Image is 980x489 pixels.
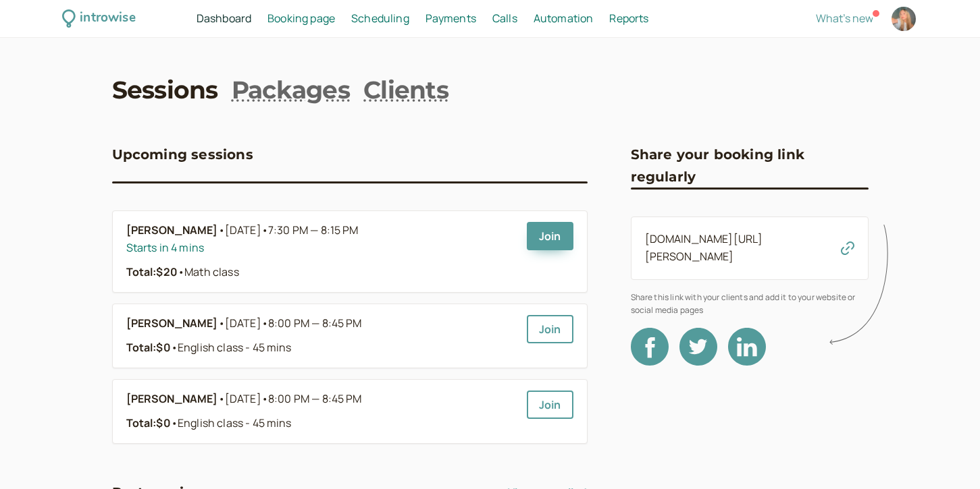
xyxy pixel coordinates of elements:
[171,415,178,430] span: •
[126,415,171,430] strong: Total: $0
[112,144,253,165] h3: Upcoming sessions
[126,315,516,357] a: [PERSON_NAME]•[DATE]•8:00 PM — 8:45 PMTotal:$0•English class - 45 mins
[425,10,476,28] a: Payments
[534,10,594,28] a: Automation
[268,316,362,330] span: 8:00 PM — 8:45 PM
[268,391,362,406] span: 8:00 PM — 8:45 PM
[267,10,335,28] a: Booking page
[492,10,517,28] a: Calls
[609,11,648,26] span: Reports
[197,10,251,28] a: Dashboard
[218,222,225,239] span: •
[527,222,573,250] a: Join
[197,11,251,26] span: Dashboard
[816,12,873,24] button: What's new
[631,144,869,188] h3: Share your booking link regularly
[261,391,268,406] span: •
[126,340,171,355] strong: Total: $0
[261,316,268,330] span: •
[225,222,359,239] span: [DATE]
[126,391,516,432] a: [PERSON_NAME]•[DATE]•8:00 PM — 8:45 PMTotal:$0•English class - 45 mins
[112,73,218,107] a: Sessions
[912,424,980,489] iframe: Chat Widget
[178,264,239,279] span: Math class
[645,231,763,264] a: [DOMAIN_NAME][URL][PERSON_NAME]
[425,11,476,26] span: Payments
[178,264,184,279] span: •
[225,391,362,408] span: [DATE]
[171,340,178,355] span: •
[218,315,225,333] span: •
[889,5,918,33] a: Account
[261,223,268,237] span: •
[609,10,648,28] a: Reports
[80,8,135,29] div: introwise
[232,73,350,107] a: Packages
[225,315,362,333] span: [DATE]
[631,291,869,317] span: Share this link with your clients and add it to your website or social media pages
[171,415,292,430] span: English class - 45 mins
[363,73,448,107] a: Clients
[816,11,873,26] span: What's new
[126,264,178,279] strong: Total: $20
[351,11,409,26] span: Scheduling
[62,8,136,29] a: introwise
[126,222,218,239] b: [PERSON_NAME]
[268,223,359,237] span: 7:30 PM — 8:15 PM
[351,10,409,28] a: Scheduling
[171,340,292,355] span: English class - 45 mins
[126,222,516,281] a: [PERSON_NAME]•[DATE]•7:30 PM — 8:15 PMStarts in 4 minsTotal:$20•Math class
[492,11,517,26] span: Calls
[527,315,573,343] a: Join
[126,391,218,408] b: [PERSON_NAME]
[218,391,225,408] span: •
[126,315,218,333] b: [PERSON_NAME]
[267,11,335,26] span: Booking page
[527,391,573,419] a: Join
[126,239,516,257] div: Starts in 4 mins
[534,11,594,26] span: Automation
